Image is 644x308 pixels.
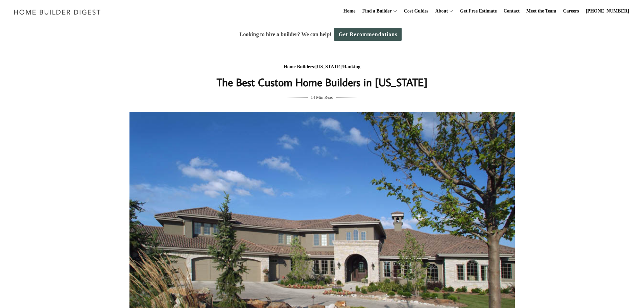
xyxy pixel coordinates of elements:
a: Home Builders [284,64,314,69]
h1: The Best Custom Home Builders in [US_STATE] [187,74,457,90]
a: Careers [560,0,582,22]
a: Cost Guides [401,0,431,22]
a: Get Free Estimate [457,0,500,22]
div: / / [187,63,457,71]
a: [US_STATE] [315,64,342,69]
a: About [432,0,448,22]
a: Home [341,0,358,22]
a: Find a Builder [360,0,392,22]
img: Home Builder Digest [11,5,104,19]
span: 14 Min Read [311,94,333,101]
a: Ranking [343,64,360,69]
a: Meet the Team [524,0,559,22]
a: Get Recommendations [334,28,402,41]
a: [PHONE_NUMBER] [583,0,632,22]
a: Contact [501,0,522,22]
